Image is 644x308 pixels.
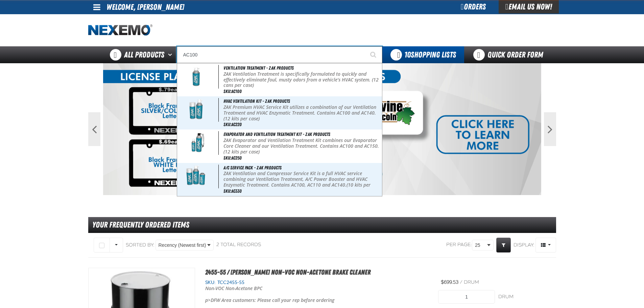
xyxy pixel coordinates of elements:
[159,242,206,249] span: Recency (Newest first)
[216,280,244,285] span: TCC2455-55
[88,217,556,233] div: Your Frequently Ordered Items
[446,242,472,248] span: Per page:
[223,89,242,94] span: SKU:AC100
[404,50,411,60] strong: 10
[475,242,486,249] span: 25
[223,71,380,88] p: ZAK Ventilation Treatment is specifically formulated to quickly and effectively eliminate foul, m...
[205,285,339,292] p: Non-VOC Non-Acetone BPC
[535,238,556,253] button: Product Grid Views Toolbar
[103,63,541,195] img: LP Frames-Inserts
[223,171,380,193] p: ZAK Ventilation and Compressor Service Kit is a full HVAC service combining our Ventilation Treat...
[365,46,382,63] button: Start Searching
[498,294,555,300] div: drum
[181,131,211,155] img: 5b11587c487e2974022648-ac250_wo_nascar.png
[205,268,371,276] a: 2455-55 / [PERSON_NAME] Non-VOC Non-Acetone Brake Cleaner
[382,46,464,63] button: You have 10 Shopping Lists. Open to view details
[205,279,428,286] div: SKU:
[88,112,100,146] button: Previous
[514,242,534,247] span: Display:
[441,279,458,285] span: $699.53
[536,238,556,252] span: Product Grid Views Toolbar
[464,279,479,285] span: drum
[110,238,123,253] button: Rows selection options
[223,165,282,170] span: A/C Service Pack - ZAK Products
[211,297,334,303] b: DFW Area customers: Please call your rep before ordering
[223,138,380,155] p: ZAK Evaporator and Ventilation Treatment Kit combines our Evaporator Core Cleaner and our Ventila...
[181,98,211,122] img: 5b11587c4508a537795982-ac220_wo_nascar.png
[223,122,242,127] span: SKU:AC220
[177,46,382,63] input: Search
[544,112,556,146] button: Next
[184,65,208,89] img: 5b11587c19720286417480-ac100_wo_nascar.png
[223,132,330,137] span: Evaporator and Ventilation Treatment Kit - ZAK Products
[166,46,177,63] button: Open All Products pages
[205,297,339,304] p: p>
[223,155,242,161] span: SKU:AC250
[438,290,495,304] input: Product Quantity
[464,46,556,63] a: Quick Order Form
[460,279,462,285] span: /
[124,49,164,61] span: All Products
[88,24,152,36] img: Nexemo logo
[404,50,456,60] span: Shopping Lists
[223,188,242,194] span: SKU:AC330
[223,104,380,121] p: ZAK Premium HVAC Service Kit utilizes a combination of our Ventilation Treatment and HVAC Enzymat...
[496,238,511,253] a: Expand or Collapse Grid Filters
[216,242,261,248] div: 2 total records
[181,165,211,188] img: 5b11587c4c905322618158-ac330_wo_nascar.png
[223,98,290,104] span: HVAC Ventilation Kit - ZAK Products
[223,65,294,71] span: Ventilation Treatment - ZAK Products
[126,242,154,247] span: Sorted By:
